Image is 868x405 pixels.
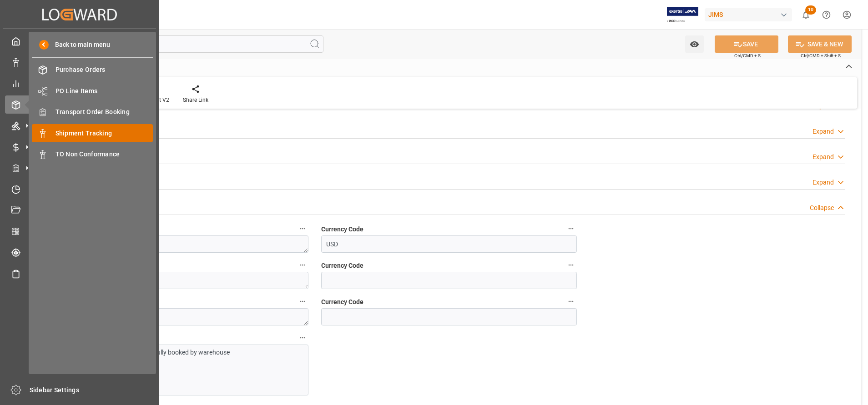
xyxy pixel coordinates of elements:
[183,96,208,104] div: Share Link
[801,52,841,59] span: Ctrl/CMD + Shift + S
[734,52,761,59] span: Ctrl/CMD + S
[32,145,153,163] a: TO Non Conformance
[32,61,153,79] a: Purchase Orders
[5,222,154,240] a: CO2 Calculator
[30,385,156,395] span: Sidebar Settings
[812,152,834,162] div: Expand
[5,32,154,50] a: My Cockpit
[297,295,308,307] button: Other additional charges
[32,124,153,142] a: Shipment Tracking
[5,75,154,92] a: My Reports
[56,65,153,75] span: Purchase Orders
[788,35,852,53] button: SAVE & NEW
[805,5,816,15] span: 10
[715,35,778,53] button: SAVE
[5,244,154,261] a: Tracking Shipment
[810,203,834,213] div: Collapse
[812,178,834,187] div: Expand
[705,8,792,21] div: JIMS
[565,223,577,235] button: Currency Code
[58,348,296,357] p: 1 day storage due to previous day fully booked by warehouse
[816,5,837,25] button: Help Center
[49,40,110,50] span: Back to main menu
[32,82,153,100] a: PO Line Items
[56,150,153,159] span: TO Non Conformance
[297,259,308,271] button: Demurrage
[812,127,834,136] div: Expand
[321,261,363,270] span: Currency Code
[56,129,153,138] span: Shipment Tracking
[56,107,153,117] span: Transport Order Booking
[297,332,308,344] button: Reason for additional charges
[5,180,154,198] a: Timeslot Management V2
[321,225,363,234] span: Currency Code
[796,5,816,25] button: show 10 new notifications
[32,103,153,121] a: Transport Order Booking
[297,223,308,235] button: Storage
[565,259,577,271] button: Currency Code
[56,86,153,96] span: PO Line Items
[667,7,698,23] img: Exertis%20JAM%20-%20Email%20Logo.jpg_1722504956.jpg
[565,295,577,307] button: Currency Code
[321,297,363,307] span: Currency Code
[685,35,704,53] button: open menu
[705,6,796,23] button: JIMS
[5,201,154,219] a: Document Management
[5,265,154,282] a: Sailing Schedules
[42,35,323,53] input: Search Fields
[5,53,154,71] a: Data Management
[53,235,308,253] textarea: 175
